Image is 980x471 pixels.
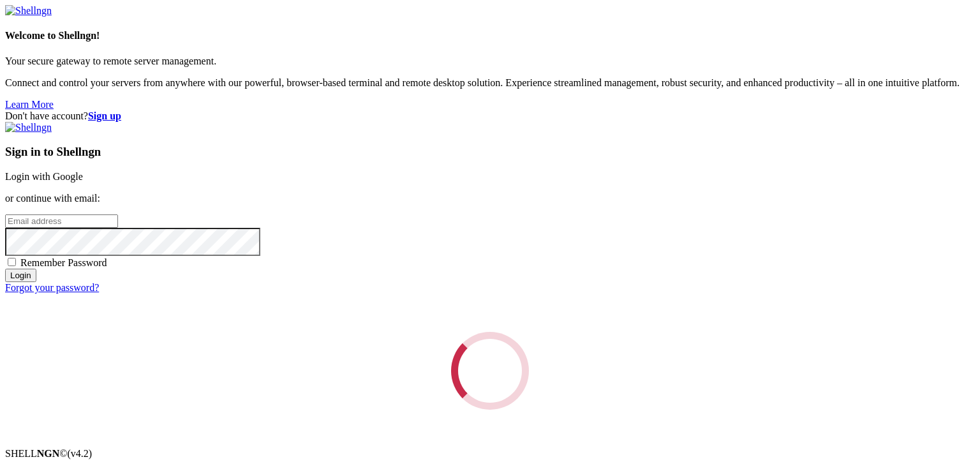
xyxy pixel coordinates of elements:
[37,448,60,459] b: NGN
[442,322,538,419] div: Loading...
[5,5,52,17] img: Shellngn
[5,145,975,159] h3: Sign in to Shellngn
[5,282,99,293] a: Forgot your password?
[5,214,118,228] input: Email address
[5,193,975,204] p: or continue with email:
[88,110,121,121] a: Sign up
[5,56,975,67] p: Your secure gateway to remote server management.
[5,99,54,110] a: Learn More
[5,171,83,182] a: Login with Google
[5,122,52,133] img: Shellngn
[5,30,975,41] h4: Welcome to Shellngn!
[68,448,93,459] span: 4.2.0
[5,77,975,89] p: Connect and control your servers from anywhere with our powerful, browser-based terminal and remo...
[5,448,92,459] span: SHELL ©
[8,258,16,266] input: Remember Password
[5,269,36,282] input: Login
[5,110,975,122] div: Don't have account?
[20,257,107,268] span: Remember Password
